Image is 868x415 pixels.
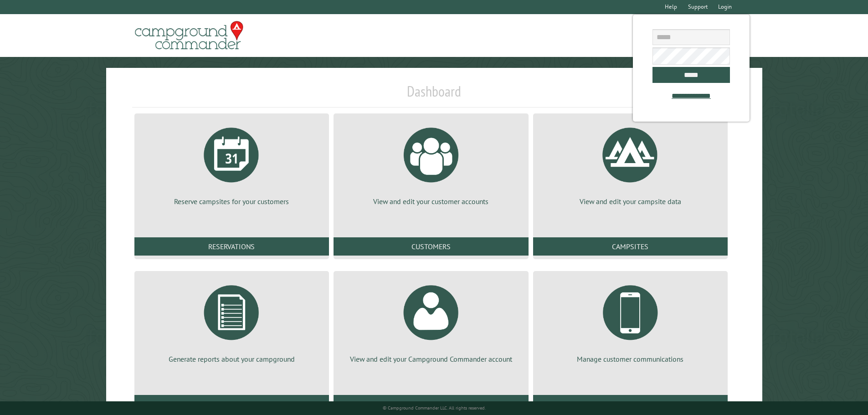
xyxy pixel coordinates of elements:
[134,237,329,256] a: Reservations
[533,395,728,413] a: Communications
[544,121,717,206] a: View and edit your campsite data
[344,278,517,364] a: View and edit your Campground Commander account
[134,395,329,413] a: Reports
[145,121,318,206] a: Reserve campsites for your customers
[334,237,528,256] a: Customers
[145,354,318,364] p: Generate reports about your campground
[344,196,517,206] p: View and edit your customer accounts
[533,237,728,256] a: Campsites
[344,354,517,364] p: View and edit your Campground Commander account
[145,196,318,206] p: Reserve campsites for your customers
[544,278,717,364] a: Manage customer communications
[334,395,528,413] a: Account
[544,354,717,364] p: Manage customer communications
[132,18,246,53] img: Campground Commander
[383,405,486,411] small: © Campground Commander LLC. All rights reserved.
[344,121,517,206] a: View and edit your customer accounts
[132,82,736,108] h1: Dashboard
[145,278,318,364] a: Generate reports about your campground
[544,196,717,206] p: View and edit your campsite data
